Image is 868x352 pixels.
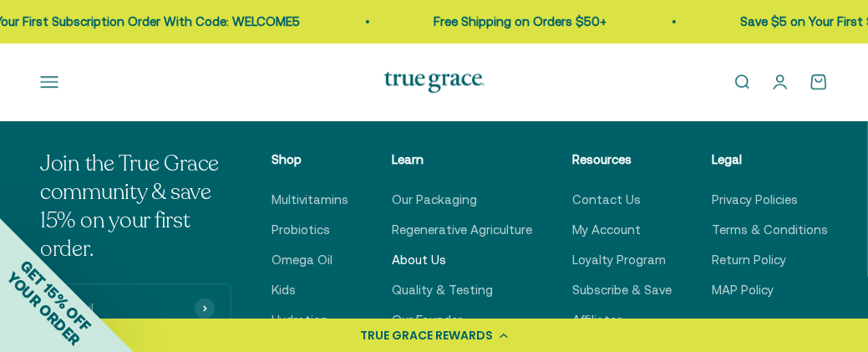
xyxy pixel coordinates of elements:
p: Shop [272,150,352,170]
a: Hydration [272,310,328,330]
a: Regenerative Agriculture [392,220,532,240]
a: My Account [572,220,641,240]
span: YOUR ORDER [3,268,84,349]
p: Resources [572,150,672,170]
p: Learn [392,150,532,170]
a: Our Packaging [392,190,477,210]
a: Privacy Policies [712,190,798,210]
a: About Us [392,250,446,270]
a: Loyalty Program [572,250,666,270]
a: Kids [272,280,296,300]
a: Free Shipping on Orders $50+ [373,14,546,28]
a: Return Policy [712,250,786,270]
div: TRUE GRACE REWARDS [361,327,494,344]
a: Probiotics [272,220,330,240]
a: Quality & Testing [392,280,493,300]
a: Our Founder [392,310,462,330]
a: Omega Oil [272,250,332,270]
a: Terms & Conditions [712,220,828,240]
a: Contact Us [572,190,641,210]
a: Multivitamins [272,190,348,210]
p: Join the True Grace community & save 15% on your first order. [40,150,231,263]
span: GET 15% OFF [17,257,94,334]
a: Subscribe & Save [572,280,672,300]
p: Legal [712,150,828,170]
a: MAP Policy [712,280,774,300]
a: Affiliates [572,310,623,330]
